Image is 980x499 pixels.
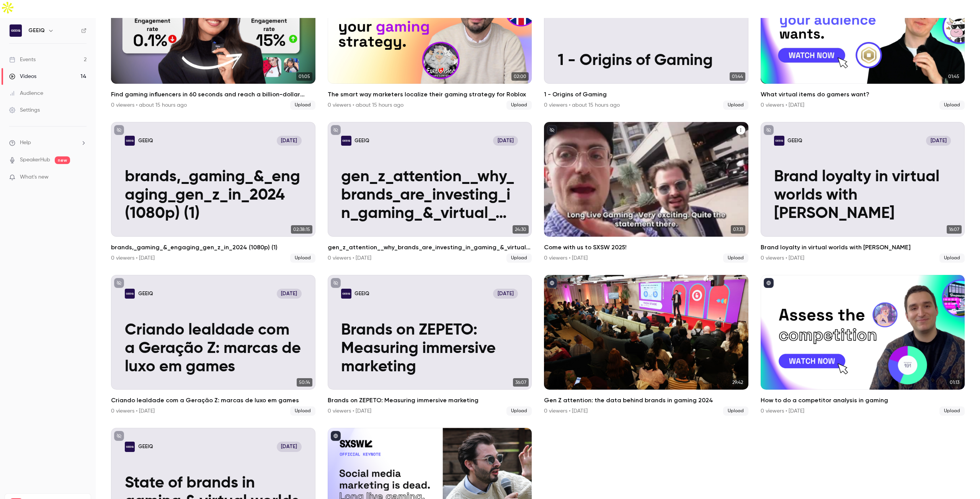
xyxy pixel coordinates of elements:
p: GEEIQ [138,137,153,144]
span: [DATE] [277,136,302,146]
div: Videos [9,73,36,80]
p: GEEIQ [787,137,802,144]
div: 0 viewers • about 15 hours ago [328,101,403,109]
li: Brands on ZEPETO: Measuring immersive marketing [328,275,532,416]
span: 01:44 [730,72,745,81]
p: Brand loyalty in virtual worlds with [PERSON_NAME] [774,168,951,223]
span: Upload [723,101,748,110]
div: 0 viewers • [DATE] [328,407,371,415]
h2: Brand loyalty in virtual worlds with [PERSON_NAME] [761,243,965,252]
a: Criando lealdade com a Geração Z: marcas de luxo em gamesGEEIQ[DATE]Criando lealdade com a Geraçã... [111,275,315,416]
h6: GEEIQ [28,27,45,34]
h2: What virtual items do gamers want? [761,90,965,99]
div: 0 viewers • [DATE] [111,254,155,262]
img: brands,_gaming_&_engaging_gen_z_in_2024 (1080p) (1) [125,136,135,146]
p: GEEIQ [354,290,369,297]
div: 0 viewers • about 15 hours ago [544,101,620,109]
li: Gen Z attention: the data behind brands in gaming 2024 [544,275,748,416]
img: Brand loyalty in virtual worlds with Craig Tattersall [774,136,784,146]
p: Brands on ZEPETO: Measuring immersive marketing [341,321,518,376]
li: Brand loyalty in virtual worlds with Craig Tattersall [761,122,965,263]
li: brands,_gaming_&_engaging_gen_z_in_2024 (1080p) (1) [111,122,315,263]
h2: Come with us to SXSW 2025! [544,243,748,252]
span: Upload [290,406,315,416]
button: unpublished [331,125,341,135]
a: brands,_gaming_&_engaging_gen_z_in_2024 (1080p) (1)GEEIQ[DATE]brands,_gaming_&_engaging_gen_z_in_... [111,122,315,263]
img: Brands on ZEPETO: Measuring immersive marketing [341,289,351,299]
img: gen_z_attention__why_brands_are_investing_in_gaming_&_virtual_worlds_in_2024 (1080p) [341,136,351,146]
p: gen_z_attention__why_brands_are_investing_in_gaming_&_virtual_worlds_in_2024 (1080p) [341,168,518,223]
iframe: Noticeable Trigger [77,174,87,181]
p: Criando lealdade com a Geração Z: marcas de luxo em games [125,321,302,376]
span: Upload [290,254,315,263]
h2: gen_z_attention__why_brands_are_investing_in_gaming_&_virtual_worlds_in_2024 (1080p) [328,243,532,252]
button: unpublished [764,125,774,135]
div: 0 viewers • [DATE] [544,254,588,262]
div: 0 viewers • [DATE] [761,101,804,109]
a: Brands on ZEPETO: Measuring immersive marketingGEEIQ[DATE]Brands on ZEPETO: Measuring immersive m... [328,275,532,416]
div: Events [9,56,36,63]
span: What's new [20,173,49,181]
a: Brand loyalty in virtual worlds with Craig TattersallGEEIQ[DATE]Brand loyalty in virtual worlds w... [761,122,965,263]
div: 0 viewers • [DATE] [111,407,155,415]
a: gen_z_attention__why_brands_are_investing_in_gaming_&_virtual_worlds_in_2024 (1080p)GEEIQ[DATE]ge... [328,122,532,263]
span: Upload [723,254,748,263]
h2: brands,_gaming_&_engaging_gen_z_in_2024 (1080p) (1) [111,243,315,252]
div: Settings [9,106,40,114]
button: unpublished [114,278,124,288]
h2: The smart way marketers localize their gaming strategy for Roblox [328,90,532,99]
button: published [764,278,774,288]
div: Audience [9,89,43,97]
span: Upload [506,101,532,110]
span: Upload [506,254,532,263]
button: published [547,278,557,288]
span: Upload [939,254,965,263]
div: 0 viewers • [DATE] [761,254,804,262]
span: 24:30 [513,225,529,234]
div: 0 viewers • [DATE] [544,407,588,415]
span: Upload [939,406,965,416]
span: 50:14 [297,378,312,387]
span: 02:38:15 [291,225,312,234]
a: 29:42Gen Z attention: the data behind brands in gaming 20240 viewers • [DATE]Upload [544,275,748,416]
img: GEEIQ [10,24,22,37]
span: [DATE] [493,136,518,146]
div: 0 viewers • [DATE] [328,254,371,262]
span: [DATE] [277,289,302,299]
span: [DATE] [926,136,951,146]
p: 1 - Origins of Gaming [558,52,735,70]
img: State of brands in gaming & virtual worlds in 2025 [125,442,135,452]
h2: Find gaming influencers in 60 seconds and reach a billion-dollar audience [111,90,315,99]
h2: 1 - Origins of Gaming [544,90,748,99]
h2: How to do a competitor analysis in gaming [761,396,965,405]
button: unpublished [331,278,341,288]
span: [DATE] [277,442,302,452]
span: 01:05 [296,72,312,81]
p: brands,_gaming_&_engaging_gen_z_in_2024 (1080p) (1) [125,168,302,223]
button: unpublished [114,431,124,441]
li: help-dropdown-opener [9,139,87,147]
span: Upload [290,101,315,110]
h2: Gen Z attention: the data behind brands in gaming 2024 [544,396,748,405]
span: [DATE] [493,289,518,299]
span: Upload [939,101,965,110]
span: 01:45 [946,72,962,81]
span: Upload [723,406,748,416]
a: 01:13How to do a competitor analysis in gaming0 viewers • [DATE]Upload [761,275,965,416]
span: Upload [506,406,532,416]
li: Come with us to SXSW 2025! [544,122,748,263]
span: new [55,156,70,164]
img: Criando lealdade com a Geração Z: marcas de luxo em games [125,289,135,299]
div: 0 viewers • about 15 hours ago [111,101,187,109]
span: Help [20,139,31,147]
p: GEEIQ [138,443,153,450]
span: 36:07 [513,378,529,387]
span: 07:31 [731,225,745,234]
h2: Criando lealdade com a Geração Z: marcas de luxo em games [111,396,315,405]
span: 16:07 [947,225,962,234]
li: gen_z_attention__why_brands_are_investing_in_gaming_&_virtual_worlds_in_2024 (1080p) [328,122,532,263]
button: unpublished [114,125,124,135]
span: 29:42 [730,378,745,387]
li: Criando lealdade com a Geração Z: marcas de luxo em games [111,275,315,416]
a: SpeakerHub [20,156,50,164]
